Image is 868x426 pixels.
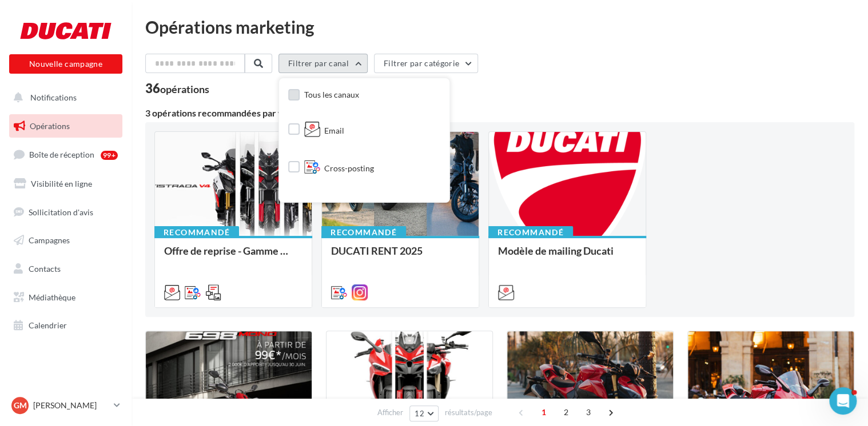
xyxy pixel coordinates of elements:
[324,125,344,136] span: Email
[7,114,125,138] a: Opérations
[488,226,573,239] div: Recommandé
[7,172,125,196] a: Visibilité en ligne
[9,395,122,416] a: GM [PERSON_NAME]
[7,228,125,252] a: Campagnes
[164,245,302,268] div: Offre de reprise - Gamme MTS V4
[409,405,439,421] button: 12
[145,18,854,35] div: Opérations marketing
[29,235,70,245] span: Campagnes
[30,121,70,131] span: Opérations
[374,54,478,73] button: Filtrer par catégorie
[29,320,67,330] span: Calendrier
[29,207,93,216] span: Sollicitation d'avis
[33,400,109,411] p: [PERSON_NAME]
[145,108,854,118] div: 3 opérations recommandées par votre enseigne
[7,314,125,337] a: Calendrier
[29,292,75,302] span: Médiathèque
[377,407,403,418] span: Afficher
[324,163,374,174] span: Cross-posting
[498,245,636,268] div: Modèle de mailing Ducati
[160,84,209,94] div: opérations
[278,54,368,73] button: Filtrer par canal
[535,403,553,421] span: 1
[7,257,125,281] a: Contacts
[14,400,27,411] span: GM
[579,403,598,421] span: 3
[445,407,492,418] span: résultats/page
[29,264,61,274] span: Contacts
[7,86,120,110] button: Notifications
[30,93,77,102] span: Notifications
[557,403,575,421] span: 2
[145,82,209,95] div: 36
[304,90,359,99] span: Tous les canaux
[7,286,125,310] a: Médiathèque
[7,200,125,224] a: Sollicitation d'avis
[101,151,118,160] div: 99+
[331,245,469,268] div: DUCATI RENT 2025
[321,226,406,239] div: Recommandé
[415,409,424,418] span: 12
[9,54,122,74] button: Nouvelle campagne
[154,226,239,239] div: Recommandé
[829,387,857,415] iframe: Intercom live chat
[31,179,92,188] span: Visibilité en ligne
[7,142,125,167] a: Boîte de réception99+
[29,150,94,159] span: Boîte de réception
